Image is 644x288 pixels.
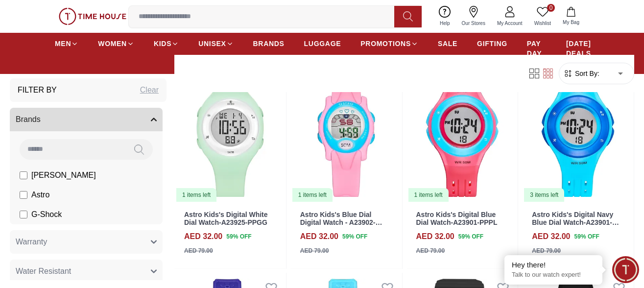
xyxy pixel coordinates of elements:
[292,188,333,202] div: 1 items left
[566,35,591,62] a: [DATE] DEALS
[20,171,27,179] input: [PERSON_NAME]
[304,35,341,52] a: LUGGAGE
[140,84,159,96] div: Clear
[198,39,226,48] span: UNISEX
[512,260,595,270] div: Hey there!
[98,35,134,52] a: WOMEN
[300,231,338,242] h4: AED 32.00
[512,271,595,279] p: Talk to our watch expert!
[253,39,285,48] span: BRANDS
[416,246,445,255] div: AED 79.00
[612,256,639,283] div: Chat Widget
[477,39,507,48] span: GIFTING
[527,35,547,72] a: PAY DAY SALE
[176,188,216,202] div: 1 items left
[566,39,591,58] span: [DATE] DEALS
[300,246,329,255] div: AED 79.00
[547,4,555,12] span: 0
[574,232,599,241] span: 59 % OFF
[532,231,570,242] h4: AED 32.00
[16,236,47,248] span: Warranty
[290,63,402,203] img: Astro Kids's Blue Dial Digital Watch - A23902-PPPL
[573,69,599,78] span: Sort By:
[16,114,41,125] span: Brands
[174,63,286,203] img: Astro Kids's Digital White Dial Watch-A23925-PPGG
[563,69,599,78] button: Sort By:
[10,108,163,131] button: Brands
[55,35,78,52] a: MEN
[434,4,456,29] a: Help
[59,8,126,25] img: ...
[493,20,526,27] span: My Account
[20,211,27,218] input: G-Shock
[18,84,57,96] h3: Filter By
[300,211,382,235] a: Astro Kids's Blue Dial Digital Watch - A23902-PPPL
[406,63,518,203] a: Astro Kids's Digital Blue Dial Watch-A23901-PPPL1 items left
[436,20,454,27] span: Help
[477,35,507,52] a: GIFTING
[342,232,367,241] span: 59 % OFF
[31,169,96,181] span: [PERSON_NAME]
[184,211,268,227] a: Astro Kids's Digital White Dial Watch-A23925-PPGG
[456,4,491,29] a: Our Stores
[290,63,402,203] a: Astro Kids's Blue Dial Digital Watch - A23902-PPPL1 items left
[406,63,518,203] img: Astro Kids's Digital Blue Dial Watch-A23901-PPPL
[532,246,561,255] div: AED 79.00
[530,20,555,27] span: Wishlist
[10,260,163,283] button: Water Resistant
[559,19,583,26] span: My Bag
[304,39,341,48] span: LUGGAGE
[458,20,489,27] span: Our Stores
[528,4,557,29] a: 0Wishlist
[416,211,498,227] a: Astro Kids's Digital Blue Dial Watch-A23901-PPPL
[31,209,62,220] span: G-Shock
[524,188,564,202] div: 3 items left
[55,39,71,48] span: MEN
[522,63,634,203] img: Astro Kids's Digital Navy Blue Dial Watch-A23901-PPLN
[154,39,171,48] span: KIDS
[416,231,454,242] h4: AED 32.00
[438,39,457,48] span: SALE
[458,232,483,241] span: 59 % OFF
[557,5,585,28] button: My Bag
[154,35,179,52] a: KIDS
[408,188,449,202] div: 1 items left
[31,189,49,201] span: Astro
[360,39,411,48] span: PROMOTIONS
[532,211,619,235] a: Astro Kids's Digital Navy Blue Dial Watch-A23901-PPLN
[174,63,286,203] a: Astro Kids's Digital White Dial Watch-A23925-PPGG1 items left
[527,39,547,68] span: PAY DAY SALE
[10,230,163,254] button: Warranty
[438,35,457,52] a: SALE
[98,39,127,48] span: WOMEN
[226,232,251,241] span: 59 % OFF
[360,35,418,52] a: PROMOTIONS
[253,35,285,52] a: BRANDS
[184,231,222,242] h4: AED 32.00
[20,191,27,199] input: Astro
[198,35,233,52] a: UNISEX
[184,246,213,255] div: AED 79.00
[16,265,71,277] span: Water Resistant
[522,63,634,203] a: Astro Kids's Digital Navy Blue Dial Watch-A23901-PPLN3 items left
